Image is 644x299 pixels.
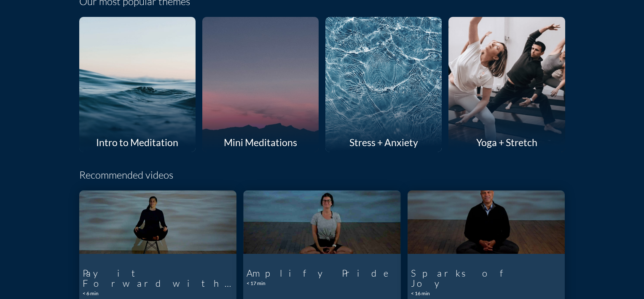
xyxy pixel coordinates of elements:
[448,133,565,152] div: Yoga + Stretch
[325,133,442,152] div: Stress + Anxiety
[79,169,565,181] h4: Recommended videos
[79,133,196,152] div: Intro to Meditation
[202,133,319,152] div: Mini Meditations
